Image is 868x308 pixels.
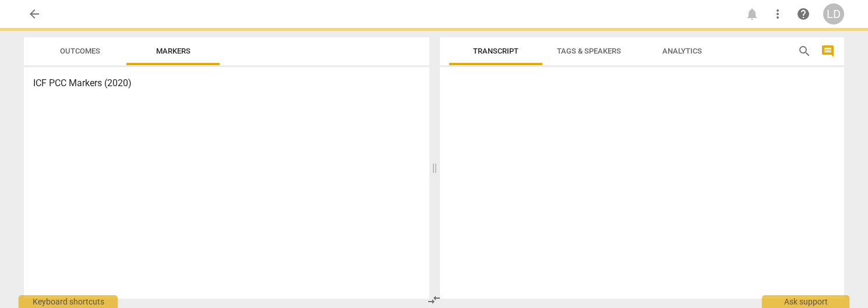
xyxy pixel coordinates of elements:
span: Outcomes [60,47,100,55]
span: more_vert [771,7,785,21]
button: Search [795,42,814,61]
span: arrow_back [27,7,41,21]
a: Help [793,3,814,24]
span: help [796,7,810,21]
span: Transcript [473,47,518,55]
span: compare_arrows [427,293,441,307]
div: Ask support [762,295,849,308]
span: search [798,44,811,58]
button: LD [823,3,844,24]
span: Analytics [662,47,702,55]
div: Keyboard shortcuts [19,295,118,308]
span: comment [821,44,835,58]
span: Tags & Speakers [557,47,621,55]
h3: ICF PCC Markers (2020) [33,76,420,90]
button: Show/Hide comments [818,42,837,61]
span: Markers [156,47,190,55]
